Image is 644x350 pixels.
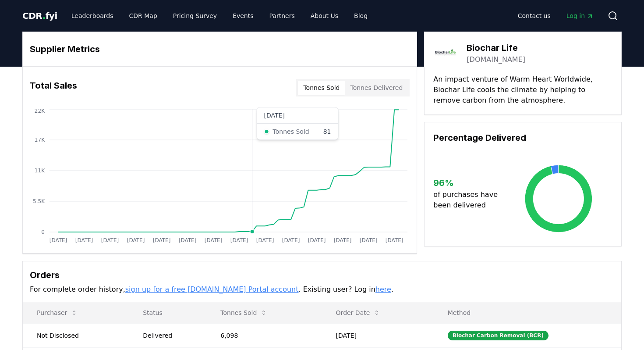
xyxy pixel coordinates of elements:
[206,323,322,347] td: 6,098
[75,237,93,243] tspan: [DATE]
[41,229,45,235] tspan: 0
[23,323,129,347] td: Not Disclosed
[375,285,391,293] a: here
[143,331,199,340] div: Delivered
[179,237,197,243] tspan: [DATE]
[467,41,525,54] h3: Biochar Life
[205,237,223,243] tspan: [DATE]
[226,8,260,24] a: Events
[566,11,594,20] span: Log in
[441,308,614,317] p: Method
[304,8,345,24] a: About Us
[22,11,57,21] span: CDR fyi
[35,137,45,143] tspan: 17K
[30,43,410,56] h3: Supplier Metrics
[433,189,505,211] p: of purchases have been delivered
[386,237,403,243] tspan: [DATE]
[33,198,45,204] tspan: 5.5K
[50,237,67,243] tspan: [DATE]
[153,237,171,243] tspan: [DATE]
[511,8,558,24] a: Contact us
[101,237,119,243] tspan: [DATE]
[127,237,145,243] tspan: [DATE]
[308,237,326,243] tspan: [DATE]
[30,284,614,295] p: For complete order history, . Existing user? Log in .
[230,237,248,243] tspan: [DATE]
[256,237,274,243] tspan: [DATE]
[360,237,378,243] tspan: [DATE]
[64,8,120,24] a: Leaderboards
[345,81,408,95] button: Tonnes Delivered
[64,8,375,24] nav: Main
[433,74,612,106] p: An impact venture of Warm Heart Worldwide, Biochar Life cools the climate by helping to remove ca...
[30,268,614,282] h3: Orders
[448,331,548,340] div: Biochar Carbon Removal (BCR)
[511,8,601,24] nav: Main
[42,11,46,21] span: .
[298,81,345,95] button: Tonnes Sold
[433,131,612,144] h3: Percentage Delivered
[30,304,85,321] button: Purchaser
[329,304,388,321] button: Order Date
[322,323,434,347] td: [DATE]
[22,10,57,22] a: CDR.fyi
[282,237,300,243] tspan: [DATE]
[125,285,299,293] a: sign up for a free [DOMAIN_NAME] Portal account
[213,304,274,321] button: Tonnes Sold
[433,176,505,189] h3: 96 %
[262,8,302,24] a: Partners
[122,8,164,24] a: CDR Map
[433,41,458,65] img: Biochar Life-logo
[35,108,45,114] tspan: 22K
[334,237,352,243] tspan: [DATE]
[166,8,224,24] a: Pricing Survey
[559,8,601,24] a: Log in
[467,54,525,65] a: [DOMAIN_NAME]
[35,168,45,174] tspan: 11K
[347,8,375,24] a: Blog
[136,308,199,317] p: Status
[30,79,77,96] h3: Total Sales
